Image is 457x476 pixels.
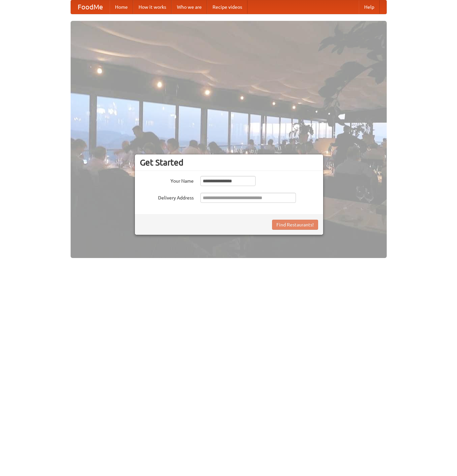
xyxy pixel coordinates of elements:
[207,0,247,14] a: Recipe videos
[140,176,194,184] label: Your Name
[140,193,194,201] label: Delivery Address
[71,0,110,14] a: FoodMe
[272,220,318,230] button: Find Restaurants!
[359,0,380,14] a: Help
[140,157,318,168] h3: Get Started
[110,0,133,14] a: Home
[133,0,172,14] a: How it works
[172,0,207,14] a: Who we are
